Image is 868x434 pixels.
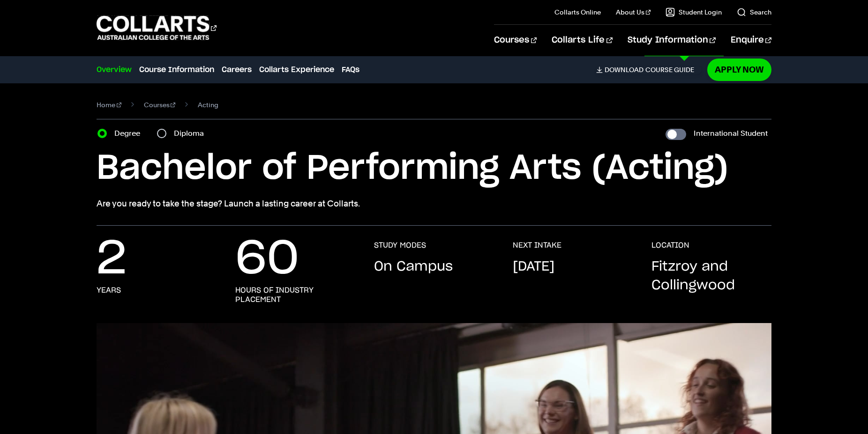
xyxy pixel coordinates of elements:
p: [DATE] [513,257,554,276]
a: Home [97,98,121,111]
label: Degree [114,127,146,140]
p: Are you ready to take the stage? Launch a lasting career at Collarts. [97,197,771,210]
h3: STUDY MODES [374,241,426,250]
h3: LOCATION [651,241,689,250]
label: Diploma [174,127,210,140]
label: International Student [694,127,768,140]
p: 2 [97,241,127,278]
a: Courses [144,98,176,111]
p: On Campus [374,257,453,276]
a: Enquire [731,25,771,56]
a: Student Login [666,7,722,17]
a: DownloadCourse Guide [596,66,702,74]
a: Careers [222,64,252,75]
p: 60 [235,241,299,278]
a: Apply Now [707,59,771,81]
a: Overview [97,64,132,75]
h3: hours of industry placement [235,286,355,304]
a: Search [737,7,771,17]
a: About Us [616,7,651,17]
h1: Bachelor of Performing Arts (Acting) [97,147,771,190]
span: Acting [198,98,218,111]
p: Fitzroy and Collingwood [651,257,771,295]
h3: years [97,286,121,295]
div: Go to homepage [97,15,217,41]
span: Download [605,66,644,74]
a: Study Information [628,25,716,56]
h3: NEXT INTAKE [513,241,561,250]
a: Courses [494,25,537,56]
a: Collarts Online [554,7,601,17]
a: FAQs [342,64,359,75]
a: Course Information [139,64,214,75]
a: Collarts Life [552,25,612,56]
a: Collarts Experience [259,64,334,75]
